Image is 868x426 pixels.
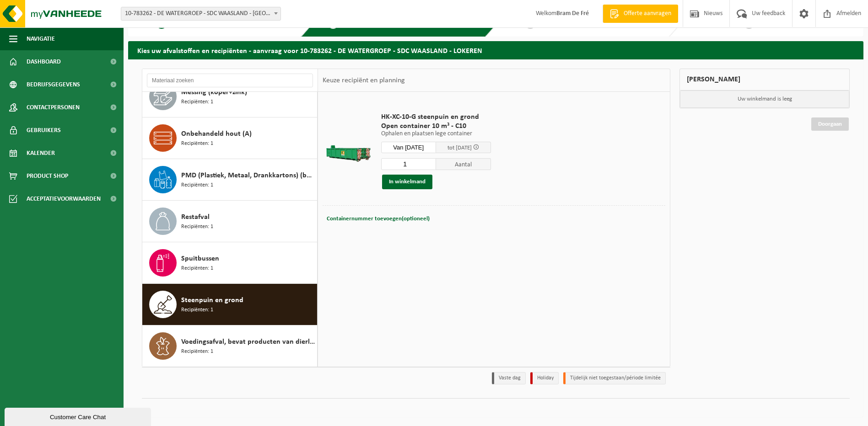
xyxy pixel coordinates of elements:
[27,96,80,119] span: Contactpersonen
[679,69,850,91] div: [PERSON_NAME]
[181,223,213,231] span: Recipiënten: 1
[27,142,55,165] span: Kalender
[621,9,674,18] span: Offerte aanvragen
[181,170,315,181] span: PMD (Plastiek, Metaal, Drankkartons) (bedrijven)
[381,142,436,153] input: Selecteer datum
[382,175,432,189] button: In winkelmand
[563,372,666,384] li: Tijdelijk niet toegestaan/période limitée
[181,295,243,306] span: Steenpuin en grond
[27,27,55,50] span: Navigatie
[128,41,863,59] h2: Kies uw afvalstoffen en recipiënten - aanvraag voor 10-783262 - DE WATERGROEP - SDC WAASLAND - LO...
[492,372,526,384] li: Vaste dag
[142,325,318,367] button: Voedingsafval, bevat producten van dierlijke oorsprong, onverpakt, categorie 3 Recipiënten: 1
[27,73,80,96] span: Bedrijfsgegevens
[327,216,430,222] span: Containernummer toevoegen(optioneel)
[147,74,313,87] input: Materiaal zoeken
[326,213,431,225] button: Containernummer toevoegen(optioneel)
[121,7,281,21] span: 10-783262 - DE WATERGROEP - SDC WAASLAND - LOKEREN
[142,242,318,284] button: Spuitbussen Recipiënten: 1
[121,7,280,20] span: 10-783262 - DE WATERGROEP - SDC WAASLAND - LOKEREN
[181,139,213,148] span: Recipiënten: 1
[181,253,219,264] span: Spuitbussen
[5,406,153,426] iframe: chat widget
[142,76,318,117] button: Messing (koper+zink) Recipiënten: 1
[381,112,491,122] span: HK-XC-10-G steenpuin en grond
[142,201,318,242] button: Restafval Recipiënten: 1
[181,347,213,356] span: Recipiënten: 1
[318,69,410,92] div: Keuze recipiënt en planning
[181,306,213,314] span: Recipiënten: 1
[27,165,68,187] span: Product Shop
[181,336,315,347] span: Voedingsafval, bevat producten van dierlijke oorsprong, onverpakt, categorie 3
[142,117,318,159] button: Onbehandeld hout (A) Recipiënten: 1
[603,5,678,23] a: Offerte aanvragen
[680,91,849,108] p: Uw winkelmand is leeg
[436,158,491,170] span: Aantal
[27,187,101,210] span: Acceptatievoorwaarden
[556,10,589,17] strong: Bram De Fré
[142,159,318,201] button: PMD (Plastiek, Metaal, Drankkartons) (bedrijven) Recipiënten: 1
[142,284,318,325] button: Steenpuin en grond Recipiënten: 1
[181,128,252,139] span: Onbehandeld hout (A)
[530,372,559,384] li: Holiday
[27,50,61,73] span: Dashboard
[181,98,213,106] span: Recipiënten: 1
[381,122,491,131] span: Open container 10 m³ - C10
[181,264,213,273] span: Recipiënten: 1
[181,181,213,190] span: Recipiënten: 1
[811,117,849,131] a: Doorgaan
[181,212,210,223] span: Restafval
[181,87,247,98] span: Messing (koper+zink)
[447,145,472,151] span: tot [DATE]
[381,131,491,137] p: Ophalen en plaatsen lege container
[27,119,61,142] span: Gebruikers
